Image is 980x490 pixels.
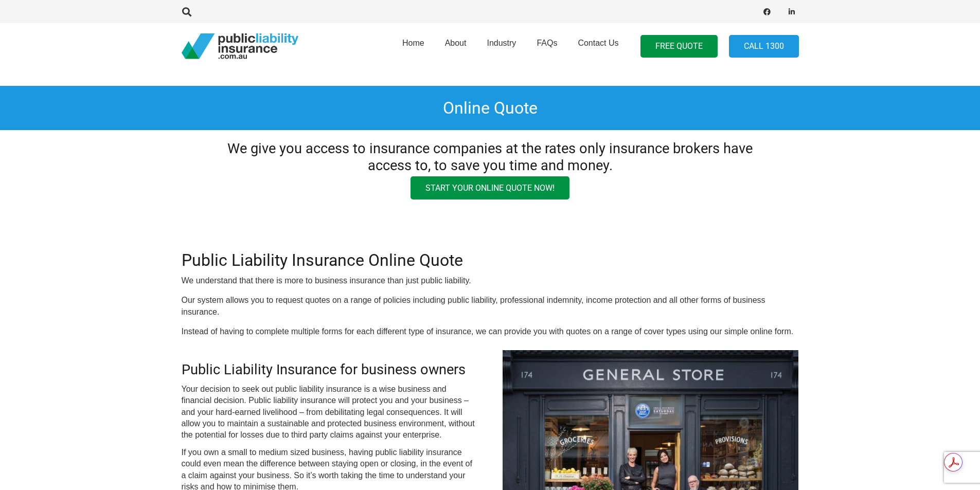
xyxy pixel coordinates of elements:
span: Industry [487,39,516,47]
a: Facebook [760,5,774,19]
p: Instead of having to complete multiple forms for each different type of insurance, we can provide... [182,326,799,337]
a: pli_logotransparent [182,33,298,59]
h2: Public Liability Insurance Online Quote [182,250,799,270]
a: About [435,20,477,72]
a: Industry [476,20,526,72]
a: FAQs [526,20,567,72]
a: Contact Us [567,20,629,72]
a: Search [177,7,198,16]
span: Contact Us [578,39,618,47]
a: Home [392,20,435,72]
span: Home [402,39,424,47]
a: Start your online quote now! [411,176,569,199]
span: FAQs [537,39,557,47]
p: Our system allows you to request quotes on a range of policies including public liability, profes... [182,295,799,318]
h3: Public Liability Insurance for business owners [182,361,478,378]
a: LinkedIn [785,5,799,19]
p: We understand that there is more to business insurance than just public liability. [182,275,799,286]
span: About [445,39,467,47]
a: Call 1300 [729,35,799,58]
a: FREE QUOTE [640,35,718,58]
span: Your decision to seek out public liability insurance is a wise business and financial decision. P... [182,385,475,440]
h3: We give you access to insurance companies at the rates only insurance brokers have access to, to ... [206,140,774,174]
